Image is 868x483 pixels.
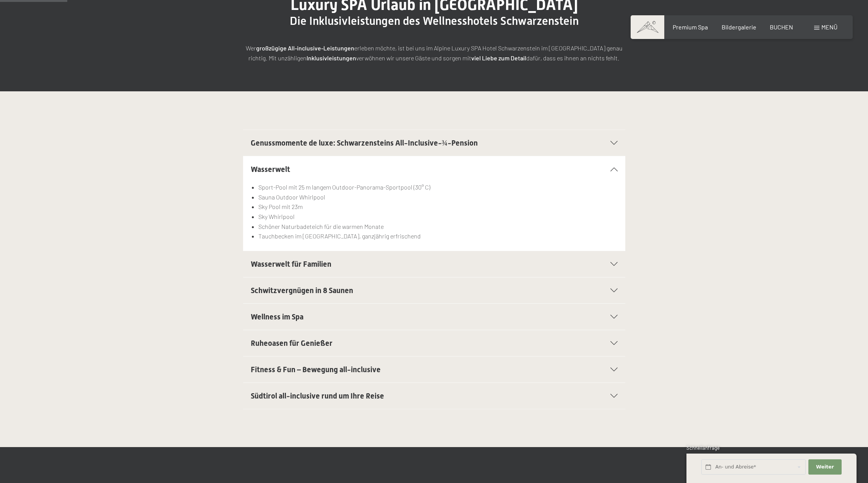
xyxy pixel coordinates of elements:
[686,445,720,451] span: Schnellanfrage
[251,391,384,400] span: Südtirol all-inclusive rund um Ihre Reise
[251,286,353,295] span: Schwitzvergnügen in 8 Saunen
[258,212,617,222] li: Sky Whirlpool
[258,222,617,232] li: Schöner Naturbadeteich für die warmen Monate
[290,14,579,28] span: Die Inklusivleistungen des Wellnesshotels Schwarzenstein
[471,54,526,62] strong: viel Liebe zum Detail
[808,459,841,475] button: Weiter
[251,312,303,321] span: Wellness im Spa
[251,365,381,374] span: Fitness & Fun – Bewegung all-inclusive
[258,192,617,202] li: Sauna Outdoor Whirlpool
[251,339,333,348] span: Ruheoasen für Genießer
[258,231,617,241] li: Tauchbecken im [GEOGRAPHIC_DATA], ganzjährig erfrischend
[251,259,331,269] span: Wasserwelt für Familien
[673,23,708,31] a: Premium Spa
[258,202,617,212] li: Sky Pool mit 23m
[258,182,617,192] li: Sport-Pool mit 25 m langem Outdoor-Panorama-Sportpool (30° C)
[256,44,354,52] strong: großzügige All-inclusive-Leistungen
[243,43,625,63] p: Wer erleben möchte, ist bei uns im Alpine Luxury SPA Hotel Schwarzenstein im [GEOGRAPHIC_DATA] ge...
[307,54,356,62] strong: Inklusivleistungen
[816,464,834,470] span: Weiter
[821,23,837,31] span: Menü
[770,23,793,31] a: BUCHEN
[251,165,290,174] span: Wasserwelt
[722,23,756,31] a: Bildergalerie
[251,138,478,147] span: Genussmomente de luxe: Schwarzensteins All-Inclusive-¾-Pension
